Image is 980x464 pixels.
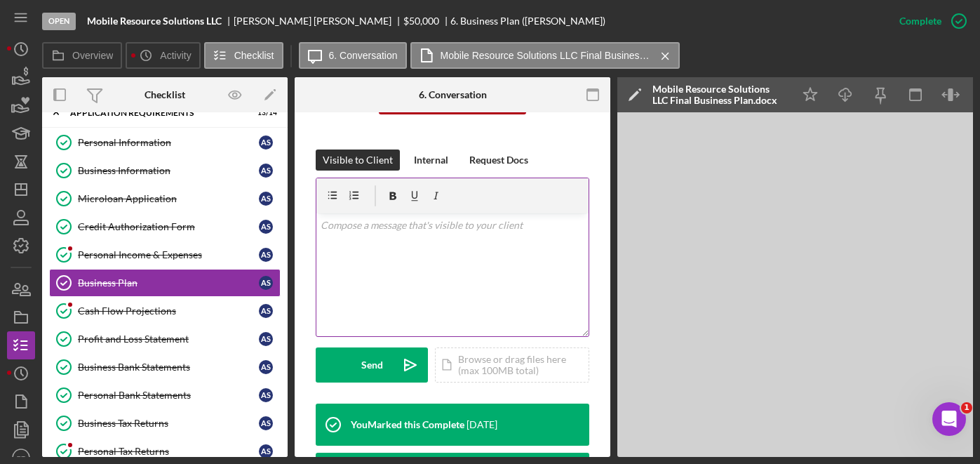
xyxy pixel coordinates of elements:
[160,50,191,61] label: Activity
[885,7,973,35] button: Complete
[204,42,283,69] button: Checklist
[126,42,200,69] button: Activity
[259,276,273,290] div: A S
[259,444,273,458] div: A S
[70,109,242,117] div: APPLICATION REQUIREMENTS
[17,454,25,462] text: PT
[441,50,651,61] label: Mobile Resource Solutions LLC Final Business Plan.docx
[49,213,281,241] a: Credit Authorization FormAS
[259,360,273,374] div: A S
[407,150,455,171] button: Internal
[259,248,273,262] div: A S
[49,269,281,297] a: Business PlanAS
[234,15,403,27] div: [PERSON_NAME] [PERSON_NAME]
[932,402,966,436] iframe: Intercom live chat
[78,446,259,457] div: Personal Tax Returns
[259,135,273,150] div: A S
[49,409,281,437] a: Business Tax ReturnsAS
[259,304,273,318] div: A S
[49,128,281,157] a: Personal InformationAS
[49,381,281,409] a: Personal Bank StatementsAS
[403,15,439,27] span: $50,000
[145,89,185,100] div: Checklist
[78,165,259,176] div: Business Information
[49,325,281,353] a: Profit and Loss StatementAS
[78,137,259,148] div: Personal Information
[419,89,487,100] div: 6. Conversation
[414,150,448,171] div: Internal
[361,347,383,383] div: Send
[299,42,407,69] button: 6. Conversation
[78,221,259,232] div: Credit Authorization Form
[899,7,941,35] div: Complete
[78,277,259,289] div: Business Plan
[78,249,259,260] div: Personal Income & Expenses
[259,416,273,430] div: A S
[410,42,680,69] button: Mobile Resource Solutions LLC Final Business Plan.docx
[316,150,400,171] button: Visible to Client
[316,347,428,383] button: Send
[49,297,281,325] a: Cash Flow ProjectionsAS
[49,185,281,213] a: Microloan ApplicationAS
[49,157,281,185] a: Business InformationAS
[234,50,274,61] label: Checklist
[78,390,259,401] div: Personal Bank Statements
[259,192,273,206] div: A S
[450,15,605,27] div: 6. Business Plan ([PERSON_NAME])
[78,333,259,345] div: Profit and Loss Statement
[49,353,281,381] a: Business Bank StatementsAS
[78,362,259,373] div: Business Bank Statements
[329,50,398,61] label: 6. Conversation
[252,109,277,117] div: 13 / 14
[259,220,273,234] div: A S
[469,150,528,171] div: Request Docs
[466,419,497,430] time: 2025-10-03 16:56
[87,15,222,27] b: Mobile Resource Solutions LLC
[42,42,122,69] button: Overview
[961,402,972,413] span: 1
[78,305,259,317] div: Cash Flow Projections
[78,418,259,429] div: Business Tax Returns
[259,332,273,346] div: A S
[78,193,259,204] div: Microloan Application
[49,241,281,269] a: Personal Income & ExpensesAS
[462,150,535,171] button: Request Docs
[323,150,393,171] div: Visible to Client
[72,50,113,61] label: Overview
[652,84,786,106] div: Mobile Resource Solutions LLC Final Business Plan.docx
[42,13,76,30] div: Open
[259,164,273,178] div: A S
[259,388,273,402] div: A S
[351,419,464,430] div: You Marked this Complete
